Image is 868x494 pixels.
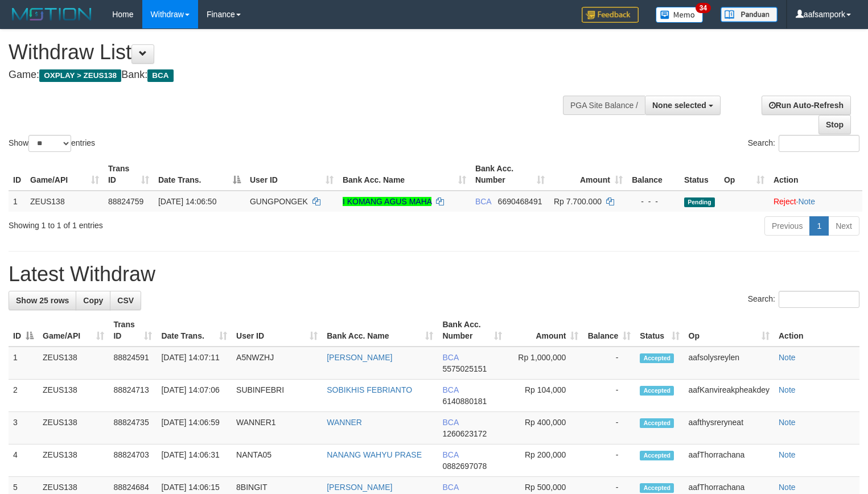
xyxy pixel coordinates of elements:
a: CSV [110,291,141,310]
span: GUNGPONGEK [250,197,308,206]
span: Show 25 rows [16,296,69,305]
td: aafKanvireakpheakdey [684,380,774,412]
a: Note [779,418,796,427]
td: - [583,412,635,444]
th: Trans ID: activate to sort column ascending [104,158,154,191]
button: None selected [645,96,721,115]
span: BCA [147,69,173,82]
td: 3 [9,412,38,444]
td: Rp 1,000,000 [507,347,583,380]
th: Amount: activate to sort column ascending [507,314,583,347]
span: Accepted [640,483,674,493]
span: 34 [696,3,711,13]
td: Rp 104,000 [507,380,583,412]
td: 88824713 [109,380,157,412]
h1: Latest Withdraw [9,263,859,286]
th: Op: activate to sort column ascending [719,158,769,191]
th: Trans ID: activate to sort column ascending [109,314,157,347]
span: BCA [442,450,458,459]
span: Copy [83,296,103,305]
td: aafthysreryneat [684,412,774,444]
th: Action [769,158,862,191]
img: Feedback.jpg [582,7,639,23]
th: Date Trans.: activate to sort column ascending [157,314,232,347]
td: [DATE] 14:06:59 [157,412,232,444]
div: Showing 1 to 1 of 1 entries [9,215,353,231]
td: [DATE] 14:06:31 [157,444,232,477]
div: PGA Site Balance / [563,96,645,115]
a: Run Auto-Refresh [762,96,851,115]
th: Amount: activate to sort column ascending [549,158,627,191]
th: Bank Acc. Name: activate to sort column ascending [322,314,438,347]
td: Rp 200,000 [507,444,583,477]
th: Game/API: activate to sort column ascending [38,314,109,347]
td: aafsolysreylen [684,347,774,380]
td: [DATE] 14:07:06 [157,380,232,412]
span: Copy 6140880181 to clipboard [442,397,487,406]
td: NANTA05 [232,444,322,477]
span: OXPLAY > ZEUS138 [39,69,121,82]
a: Show 25 rows [9,291,76,310]
a: [PERSON_NAME] [327,353,392,362]
span: Accepted [640,386,674,396]
span: Accepted [640,418,674,428]
td: 1 [9,191,26,212]
td: - [583,347,635,380]
td: SUBINFEBRI [232,380,322,412]
td: ZEUS138 [38,380,109,412]
a: I KOMANG AGUS MAHA [343,197,431,206]
div: - - - [632,196,675,207]
a: WANNER [327,418,362,427]
th: Op: activate to sort column ascending [684,314,774,347]
span: Copy 6690468491 to clipboard [498,197,542,206]
span: 88824759 [108,197,143,206]
td: 88824703 [109,444,157,477]
a: 1 [809,216,829,236]
a: Stop [818,115,851,134]
a: Reject [774,197,796,206]
th: Bank Acc. Number: activate to sort column ascending [471,158,549,191]
td: aafThorrachana [684,444,774,477]
span: Accepted [640,353,674,363]
label: Show entries [9,135,95,152]
td: ZEUS138 [26,191,104,212]
td: Rp 400,000 [507,412,583,444]
td: 88824591 [109,347,157,380]
a: Note [798,197,815,206]
span: BCA [442,353,458,362]
th: Action [774,314,859,347]
span: [DATE] 14:06:50 [158,197,216,206]
td: A5NWZHJ [232,347,322,380]
h1: Withdraw List [9,41,567,64]
th: User ID: activate to sort column ascending [245,158,338,191]
td: 1 [9,347,38,380]
th: Game/API: activate to sort column ascending [26,158,104,191]
a: Next [828,216,859,236]
span: BCA [475,197,491,206]
th: Bank Acc. Number: activate to sort column ascending [438,314,506,347]
th: Balance: activate to sort column ascending [583,314,635,347]
span: Copy 0882697078 to clipboard [442,462,487,471]
input: Search: [779,291,859,308]
a: Copy [76,291,110,310]
td: ZEUS138 [38,412,109,444]
a: Note [779,483,796,492]
span: Copy 1260623172 to clipboard [442,429,487,438]
td: - [583,444,635,477]
span: Accepted [640,451,674,460]
th: Bank Acc. Name: activate to sort column ascending [338,158,471,191]
select: Showentries [28,135,71,152]
span: Rp 7.700.000 [554,197,602,206]
label: Search: [748,135,859,152]
a: Note [779,353,796,362]
th: Status: activate to sort column ascending [635,314,684,347]
td: 2 [9,380,38,412]
input: Search: [779,135,859,152]
span: BCA [442,418,458,427]
td: · [769,191,862,212]
img: MOTION_logo.png [9,6,95,23]
th: Date Trans.: activate to sort column descending [154,158,245,191]
th: Status [680,158,719,191]
th: User ID: activate to sort column ascending [232,314,322,347]
span: None selected [652,101,706,110]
